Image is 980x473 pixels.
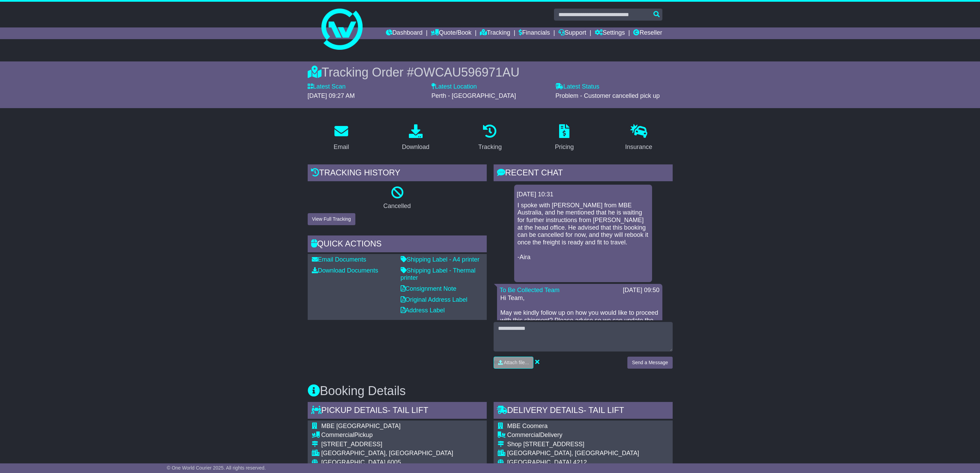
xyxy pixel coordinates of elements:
div: Download [402,142,429,152]
div: Tracking Order # [308,65,673,80]
div: Delivery Details [494,402,673,420]
a: Download [398,122,434,154]
span: [GEOGRAPHIC_DATA] [507,459,571,466]
div: [DATE] 09:50 [623,287,660,294]
div: [DATE] 10:31 [517,191,649,198]
h3: Booking Details [308,384,673,398]
a: Tracking [480,27,510,39]
p: Hi Team, May we kindly follow up on how you would like to proceed with this shipment? Please advi... [500,295,659,354]
button: View Full Tracking [308,213,355,225]
label: Latest Scan [308,83,346,91]
a: Reseller [633,27,662,39]
a: Consignment Note [401,285,457,292]
p: Cancelled [308,203,487,210]
label: Latest Location [432,83,477,91]
span: Commercial [507,431,540,438]
a: Address Label [401,307,445,314]
span: 6005 [387,459,401,466]
div: Pricing [555,142,574,152]
a: Original Address Label [401,296,468,303]
a: Download Documents [312,267,378,274]
span: [DATE] 09:27 AM [308,92,355,99]
div: Pickup Details [308,402,487,420]
div: Tracking history [308,164,487,183]
a: Financials [519,27,550,39]
div: Shop [STREET_ADDRESS] [507,441,639,448]
span: MBE Coomera [507,423,548,429]
span: - Tail Lift [583,405,624,415]
a: Settings [595,27,625,39]
div: Tracking [478,142,501,152]
span: - Tail Lift [388,405,428,415]
div: [GEOGRAPHIC_DATA], [GEOGRAPHIC_DATA] [507,450,639,457]
span: © One World Courier 2025. All rights reserved. [167,465,266,471]
span: OWCAU596971AU [414,65,519,79]
a: Email [329,122,353,154]
span: Problem - Customer cancelled pick up [555,92,660,99]
p: I spoke with [PERSON_NAME] from MBE Australia, and he mentioned that he is waiting for further in... [518,202,649,276]
div: RECENT CHAT [494,164,673,183]
a: Email Documents [312,256,366,263]
a: Pricing [551,122,578,154]
a: Insurance [621,122,657,154]
div: [GEOGRAPHIC_DATA], [GEOGRAPHIC_DATA] [321,450,453,457]
div: [STREET_ADDRESS] [321,441,453,448]
span: 4212 [573,459,587,466]
a: Support [558,27,586,39]
div: Delivery [507,431,639,439]
a: Shipping Label - Thermal printer [401,267,476,281]
a: Dashboard [386,27,423,39]
div: Pickup [321,431,453,439]
span: MBE [GEOGRAPHIC_DATA] [321,423,401,429]
span: Commercial [321,431,354,438]
span: Perth - [GEOGRAPHIC_DATA] [432,92,516,99]
button: Send a Message [627,357,672,369]
a: Shipping Label - A4 printer [401,256,480,263]
div: Insurance [625,142,652,152]
div: Quick Actions [308,235,487,254]
label: Latest Status [555,83,599,91]
a: Tracking [474,122,506,154]
a: To Be Collected Team [500,287,560,293]
span: [GEOGRAPHIC_DATA] [321,459,386,466]
div: Email [333,142,349,152]
a: Quote/Book [431,27,471,39]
